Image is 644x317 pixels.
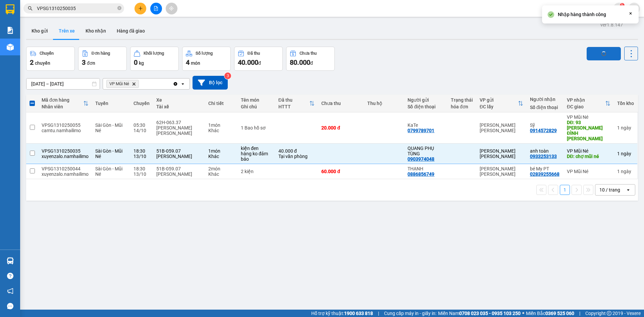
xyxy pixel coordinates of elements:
[408,128,434,133] div: 0799789701
[567,97,605,103] div: VP nhận
[191,60,200,66] span: món
[480,166,523,177] div: [PERSON_NAME] [PERSON_NAME]
[567,148,610,154] div: VP Mũi Né
[37,5,116,12] input: Tìm tên, số ĐT hoặc mã đơn
[7,303,13,309] span: message
[476,95,527,112] th: Toggle SortBy
[579,310,580,317] span: |
[530,122,560,128] div: Sỹ
[7,27,14,34] img: solution-icon
[6,4,14,14] img: logo-vxr
[208,128,234,133] div: Khác
[621,151,631,156] span: ngày
[408,156,434,162] div: 0903974048
[408,171,434,177] div: 0886856749
[526,310,574,317] span: Miền Bắc
[617,101,634,106] div: Tồn kho
[241,125,272,130] div: 1 Bao hồ sơ
[95,101,127,106] div: Tuyến
[156,166,201,171] div: 51B-059.07
[140,81,141,87] input: Selected VP Mũi Né.
[300,51,317,56] div: Chưa thu
[621,169,631,174] span: ngày
[7,288,13,294] span: notification
[95,166,122,177] span: Sài Gòn - Mũi Né
[156,125,201,136] div: [PERSON_NAME] [PERSON_NAME]
[480,148,523,159] div: [PERSON_NAME] [PERSON_NAME]
[451,104,473,109] div: hóa đơn
[42,171,89,177] div: xuyenzalo.namhailimo
[208,171,234,177] div: Khác
[621,125,631,130] span: ngày
[166,3,177,14] button: aim
[224,72,231,79] sup: 3
[552,4,613,12] span: kimngan.namhailimo
[286,47,335,71] button: Chưa thu80.000đ
[567,169,610,174] div: VP Mũi Né
[38,95,92,112] th: Toggle SortBy
[278,154,315,159] div: Tại văn phòng
[621,3,623,8] span: 1
[558,11,606,18] div: Nhập hàng thành công
[620,3,625,8] sup: 1
[617,169,634,174] div: 1
[530,128,557,133] div: 0914572829
[290,58,310,66] span: 80.000
[530,97,560,102] div: Người nhận
[617,125,634,130] div: 1
[607,311,611,316] span: copyright
[599,187,620,193] div: 10 / trang
[133,122,150,128] div: 05:30
[587,47,621,60] button: loading Nhập hàng
[130,47,179,71] button: Khối lượng0kg
[234,47,283,71] button: Đã thu40.000đ
[567,120,610,141] div: DĐ: 93 NGUYỄN ĐÌNH CHIỂU
[567,104,605,109] div: ĐC giao
[208,154,234,159] div: Khác
[408,166,444,171] div: THẠNH
[95,122,122,133] span: Sài Gòn - Mũi Né
[196,51,213,56] div: Số lượng
[80,23,111,39] button: Kho nhận
[135,3,146,14] button: plus
[117,5,121,12] span: close-circle
[321,169,361,174] div: 60.000 đ
[42,166,89,171] div: VPSG1310250044
[208,148,234,154] div: 1 món
[35,60,50,66] span: chuyến
[7,257,14,264] img: warehouse-icon
[408,104,444,109] div: Số điện thoại
[117,6,121,10] span: close-circle
[275,95,318,112] th: Toggle SortBy
[321,125,361,130] div: 20.000 đ
[258,60,261,66] span: đ
[208,166,234,171] div: 2 món
[87,60,95,66] span: đơn
[241,169,272,174] div: 2 kiện
[567,154,610,159] div: DĐ: chợ mũi né
[7,44,14,51] img: warehouse-icon
[138,6,143,11] span: plus
[451,97,473,103] div: Trạng thái
[78,47,127,71] button: Đơn hàng3đơn
[617,151,634,156] div: 1
[480,97,518,103] div: VP gửi
[248,51,260,56] div: Đã thu
[278,97,310,103] div: Đã thu
[186,58,190,66] span: 4
[156,171,201,177] div: [PERSON_NAME]
[156,148,201,154] div: 51B-059.07
[208,101,234,106] div: Chi tiết
[530,154,557,159] div: 0933253133
[92,51,110,56] div: Đơn hàng
[133,101,150,106] div: Chuyến
[438,310,521,317] span: Miền Nam
[109,81,129,87] span: VP Mũi Né
[180,81,185,87] svg: open
[150,3,162,14] button: file-add
[133,154,150,159] div: 13/10
[563,95,614,112] th: Toggle SortBy
[28,6,33,11] span: search
[278,104,310,109] div: HTTT
[156,97,201,103] div: Xe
